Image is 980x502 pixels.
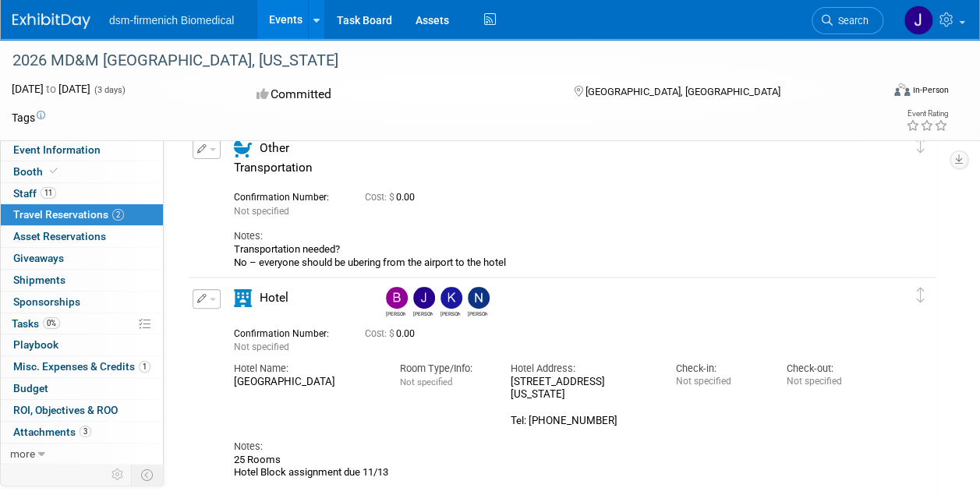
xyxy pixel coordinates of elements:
a: Shipments [1,270,163,291]
span: Not specified [400,376,452,387]
a: Misc. Expenses & Credits1 [1,356,163,377]
div: Notes: [234,229,874,243]
span: (3 days) [93,85,126,95]
span: Sponsorships [13,295,80,308]
div: In-Person [912,84,949,96]
span: 0.00 [365,328,421,339]
i: Booth reservation complete [50,167,58,175]
span: Search [833,15,869,27]
span: Not specified [234,341,289,352]
div: Nadia Sharma [468,309,487,317]
span: [DATE] [DATE] [12,83,90,95]
span: Cost: $ [365,192,396,203]
img: Jayme Paullin [413,287,435,309]
span: 3 [80,426,91,437]
img: Katie Kukwa [440,287,462,309]
span: Not specified [234,206,289,217]
img: Jayme Paullin [904,5,933,35]
span: to [44,83,58,95]
a: Event Information [1,140,163,161]
i: Other Transportation [234,140,252,157]
div: Jayme Paullin [409,287,437,317]
td: Toggle Event Tabs [132,465,164,485]
div: Not specified [787,376,874,387]
span: dsm-firmenich Biomedical [109,14,234,27]
div: Check-out: [787,362,874,376]
span: Tasks [12,317,60,330]
a: Booth [1,161,163,182]
img: Format-Inperson.png [894,83,910,96]
div: [STREET_ADDRESS][US_STATE] Tel: [PHONE_NUMBER] [510,376,653,428]
div: 25 Rooms Hotel Block assignment due 11/13 [234,454,874,479]
div: Benjamin Kibalo [382,287,409,317]
a: Giveaways [1,248,163,269]
span: Giveaways [13,252,64,264]
div: 2026 MD&M [GEOGRAPHIC_DATA], [US_STATE] [7,47,869,75]
span: Playbook [13,338,58,351]
span: 1 [139,361,150,373]
div: Not specified [676,376,763,387]
div: Transportation needed? No – everyone should be ubering from the airport to the hotel [234,243,874,269]
span: Shipments [13,274,65,286]
div: Benjamin Kibalo [386,309,405,317]
td: Personalize Event Tab Strip [104,465,132,485]
a: Asset Reservations [1,226,163,247]
a: Sponsorships [1,292,163,313]
div: Hotel Name: [234,362,377,376]
div: Nadia Sharma [464,287,491,317]
span: Event Information [13,143,101,156]
div: Event Rating [906,110,948,118]
span: Hotel [260,291,288,305]
span: Other Transportation [234,141,313,175]
div: Event Format [812,81,949,104]
a: Staff11 [1,183,163,204]
span: 2 [112,209,124,221]
a: more [1,444,163,465]
span: Asset Reservations [13,230,106,242]
i: Hotel [234,289,252,307]
a: Budget [1,378,163,399]
i: Click and drag to move item [917,138,925,154]
span: Budget [13,382,48,394]
span: more [10,447,35,460]
img: Benjamin Kibalo [386,287,408,309]
span: [GEOGRAPHIC_DATA], [GEOGRAPHIC_DATA] [586,86,780,97]
a: Playbook [1,334,163,355]
div: Check-in: [676,362,763,376]
div: Room Type/Info: [400,362,487,376]
td: Tags [12,110,45,125]
div: Confirmation Number: [234,323,341,340]
span: ROI, Objectives & ROO [13,404,118,416]
div: Confirmation Number: [234,187,341,203]
div: Katie Kukwa [437,287,464,317]
a: Search [812,7,883,34]
span: Cost: $ [365,328,396,339]
a: Tasks0% [1,313,163,334]
span: Travel Reservations [13,208,124,221]
span: Attachments [13,426,91,438]
a: Attachments3 [1,422,163,443]
div: Committed [252,81,549,108]
span: Misc. Expenses & Credits [13,360,150,373]
img: Nadia Sharma [468,287,490,309]
div: Notes: [234,440,874,454]
div: Katie Kukwa [440,309,460,317]
span: 11 [41,187,56,199]
div: Hotel Address: [510,362,653,376]
span: 0% [43,317,60,329]
img: ExhibitDay [12,13,90,29]
span: 0.00 [365,192,421,203]
a: ROI, Objectives & ROO [1,400,163,421]
div: Jayme Paullin [413,309,433,317]
div: [GEOGRAPHIC_DATA] [234,376,377,389]
span: Staff [13,187,56,200]
span: Booth [13,165,61,178]
a: Travel Reservations2 [1,204,163,225]
i: Click and drag to move item [917,288,925,303]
